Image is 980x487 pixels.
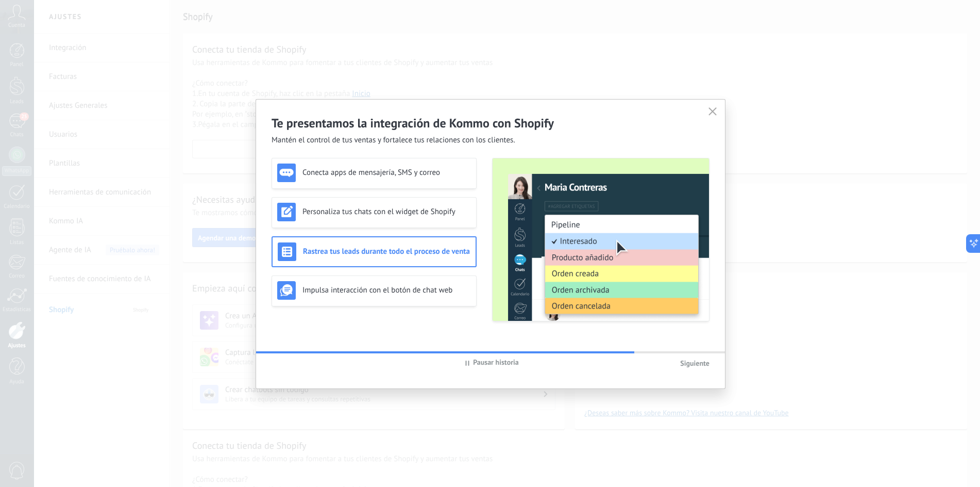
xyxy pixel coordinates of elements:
[302,207,471,217] h3: Personaliza tus chats con el widget de Shopify
[302,168,471,177] h3: Conecta apps de mensajería, SMS y correo
[462,358,519,369] button: Pausar historia
[473,358,519,369] span: Pausar historia
[272,115,709,131] h2: Te presentamos la integración de Kommo con Shopify
[680,359,709,368] span: Siguiente
[680,358,709,368] button: Siguiente
[302,285,471,295] h3: Impulsa interacción con el botón de chat web
[272,135,515,145] span: Mantén el control de tus ventas y fortalece tus relaciones con los clientes.
[303,247,470,256] h3: Rastrea tus leads durante todo el proceso de venta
